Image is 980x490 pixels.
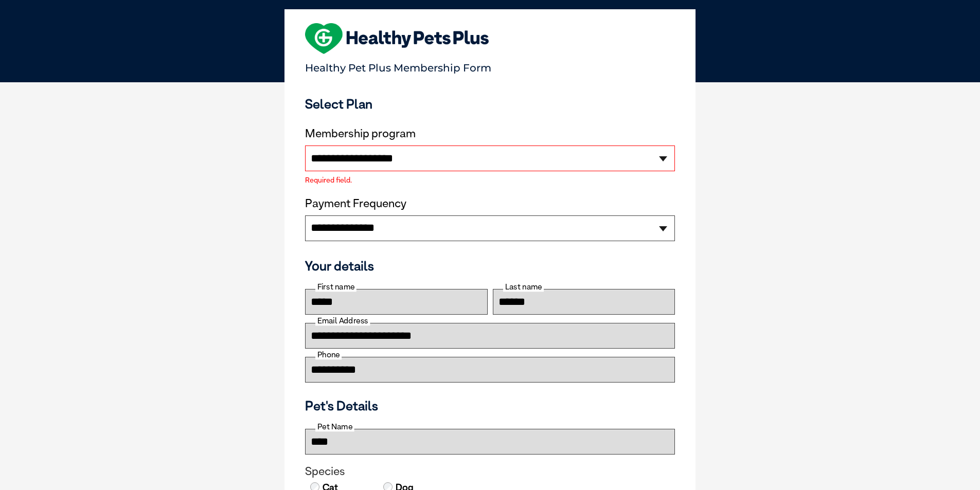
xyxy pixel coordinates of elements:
[305,96,675,112] h3: Select Plan
[301,398,679,413] h3: Pet's Details
[315,316,370,325] label: Email Address
[305,176,675,184] label: Required field.
[305,465,675,478] legend: Species
[315,350,342,359] label: Phone
[305,23,489,54] img: heart-shape-hpp-logo-large.png
[305,197,406,210] label: Payment Frequency
[503,282,544,292] label: Last name
[315,282,357,292] label: First name
[305,258,675,274] h3: Your details
[305,57,675,74] p: Healthy Pet Plus Membership Form
[305,127,675,140] label: Membership program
